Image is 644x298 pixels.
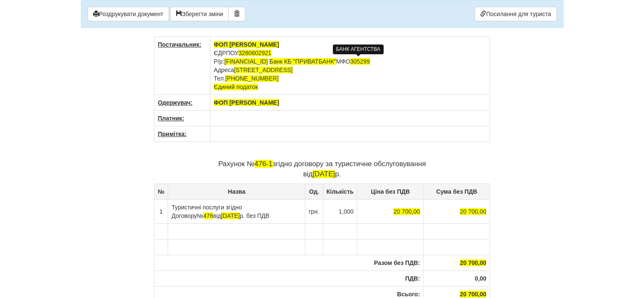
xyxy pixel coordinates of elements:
[154,270,423,286] th: ПДВ:
[475,7,556,21] a: Посилання для туриста
[168,199,305,223] td: Туристичні послуги згідно Договору від р. без ПДВ
[323,199,357,223] td: 1,000
[333,45,384,54] div: БАНК АГЕНТСТВА
[154,255,423,270] th: Разом без ПДВ:
[460,291,486,298] span: 20 700,00
[158,99,193,106] u: Одержувач:
[168,184,305,199] th: Назва
[154,199,168,223] td: 1
[158,115,184,122] u: Платник:
[269,58,336,65] span: Банк КБ "ПРИВАТБАНК"
[225,75,279,82] span: [PHONE_NUMBER]
[210,37,490,95] td: ЄДРПОУ Р/р: МФО Адреса Тел.
[197,212,213,219] span: №
[214,84,258,90] span: Єдиний податок
[154,184,168,199] th: №
[88,7,169,21] button: Роздрукувати документ
[158,41,202,48] u: Постачальник:
[203,212,213,219] span: 476
[221,212,240,219] span: [DATE]
[214,99,279,106] span: ФОП [PERSON_NAME]
[305,184,323,199] th: Од.
[350,58,370,65] span: 305299
[158,131,187,137] u: Примітка:
[214,41,279,48] span: ФОП [PERSON_NAME]
[423,184,490,199] th: Сума без ПДВ
[234,67,293,73] span: [STREET_ADDRESS]
[224,58,268,65] span: [FINANCIAL_ID]
[460,208,486,215] span: 20 700,00
[312,170,335,178] span: [DATE]
[254,160,273,168] span: 476-1
[170,7,229,21] button: Зберегти зміни
[393,208,420,215] span: 20 700,00
[305,199,323,223] td: грн.
[460,259,486,266] span: 20 700,00
[238,50,271,56] span: 3280602921
[154,159,490,179] p: Рахунок № згідно договору за туристичне обслуговування від р.
[323,184,357,199] th: Кількість
[423,270,490,286] th: 0,00
[357,184,424,199] th: Ціна без ПДВ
